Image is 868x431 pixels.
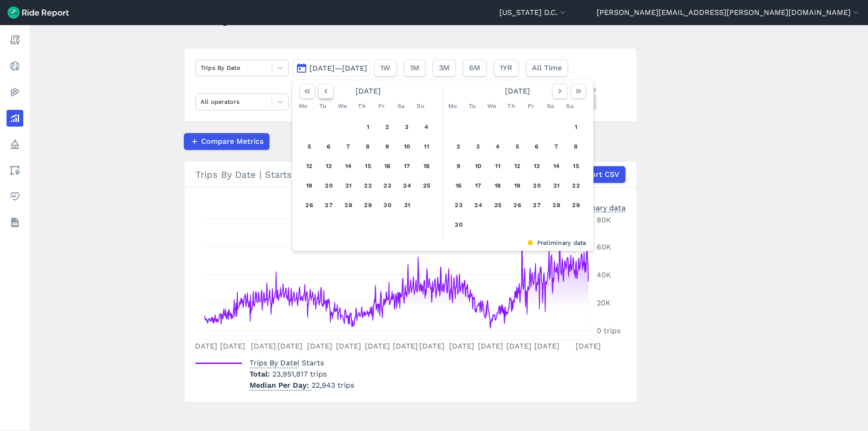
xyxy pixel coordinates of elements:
[7,84,23,101] a: Heatmaps
[250,342,276,350] tspan: [DATE]
[510,139,525,154] button: 5
[249,358,324,367] span: | Starts
[201,136,263,147] span: Compare Metrics
[569,198,584,213] button: 29
[451,139,466,154] button: 2
[277,342,303,350] tspan: [DATE]
[445,99,460,114] div: Mo
[569,120,584,135] button: 1
[510,159,525,174] button: 12
[336,342,361,350] tspan: [DATE]
[249,380,354,391] p: 22,943 trips
[419,342,444,350] tspan: [DATE]
[433,60,456,76] button: 3M
[341,178,356,193] button: 21
[192,342,217,350] tspan: [DATE]
[463,60,486,76] button: 6M
[491,198,505,213] button: 25
[543,99,558,114] div: Sa
[316,99,330,114] div: Tu
[530,139,545,154] button: 6
[220,342,245,350] tspan: [DATE]
[272,370,327,378] span: 23,951,817 trips
[413,99,428,114] div: Su
[374,99,389,114] div: Fr
[471,198,486,213] button: 24
[380,178,395,193] button: 23
[439,62,450,74] span: 3M
[478,342,503,350] tspan: [DATE]
[400,159,415,174] button: 17
[302,178,317,193] button: 19
[549,178,564,193] button: 21
[296,84,440,99] div: [DATE]
[400,178,415,193] button: 24
[249,370,272,378] span: Total
[471,139,486,154] button: 3
[249,356,297,368] span: Trips By Date
[504,99,519,114] div: Th
[249,378,311,391] span: Median Per Day
[530,159,545,174] button: 13
[394,99,409,114] div: Sa
[380,139,395,154] button: 9
[534,342,559,350] tspan: [DATE]
[469,62,480,74] span: 6M
[419,139,434,154] button: 11
[549,159,564,174] button: 14
[380,62,390,74] span: 1W
[491,139,505,154] button: 4
[510,198,525,213] button: 26
[549,139,564,154] button: 7
[299,238,586,247] div: Preliminary data
[7,7,69,19] img: Ride Report
[526,60,568,76] button: All Time
[566,202,626,212] div: Preliminary data
[341,139,356,154] button: 7
[302,198,317,213] button: 26
[374,60,397,76] button: 1W
[597,326,620,335] tspan: 0 trips
[449,342,474,350] tspan: [DATE]
[597,215,611,224] tspan: 80K
[335,99,350,114] div: We
[292,60,370,76] button: [DATE]—[DATE]
[524,99,538,114] div: Fr
[597,270,611,279] tspan: 40K
[597,298,611,307] tspan: 20K
[451,198,466,213] button: 23
[400,120,415,135] button: 3
[451,178,466,193] button: 16
[500,62,512,74] span: 1YR
[451,159,466,174] button: 9
[569,159,584,174] button: 15
[578,169,619,180] span: Export CSV
[361,120,376,135] button: 1
[361,159,376,174] button: 15
[184,133,269,150] button: Compare Metrics
[510,178,525,193] button: 19
[563,99,578,114] div: Su
[296,99,311,114] div: Mo
[465,99,480,114] div: Tu
[7,214,23,231] a: Datasets
[7,188,23,205] a: Health
[530,198,545,213] button: 27
[597,242,611,251] tspan: 60K
[491,159,505,174] button: 11
[419,159,434,174] button: 18
[7,32,23,48] a: Report
[499,7,567,18] button: [US_STATE] D.C.
[597,7,861,18] button: [PERSON_NAME][EMAIL_ADDRESS][PERSON_NAME][DOMAIN_NAME]
[307,342,332,350] tspan: [DATE]
[355,99,370,114] div: Th
[484,99,499,114] div: We
[506,342,531,350] tspan: [DATE]
[380,159,395,174] button: 16
[322,178,336,193] button: 20
[549,198,564,213] button: 28
[361,139,376,154] button: 8
[491,178,505,193] button: 18
[404,60,425,76] button: 1M
[494,60,518,76] button: 1YR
